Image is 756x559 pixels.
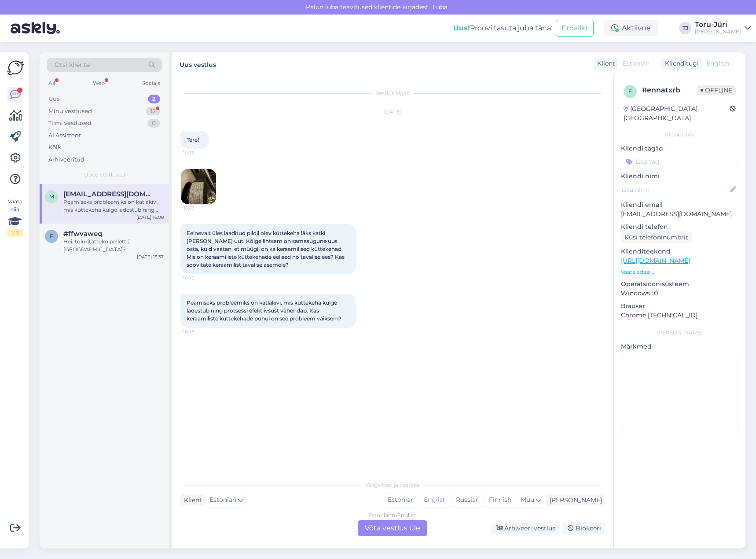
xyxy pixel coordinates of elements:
[48,107,92,116] div: Minu vestlused
[368,511,417,519] div: Estonian to English
[7,229,23,237] div: 1 / 3
[48,95,60,103] div: Uus
[642,85,697,96] div: # ennatxrb
[180,496,202,505] div: Klient
[148,95,160,103] div: 2
[55,60,90,70] span: Otsi kliente
[621,302,738,311] p: Brauser
[453,23,552,33] div: Proovi tasuta juba täna:
[180,108,605,116] div: [DATE]
[183,328,216,335] span: 16:08
[621,311,738,320] p: Chrome [TECHNICAL_ID]
[7,198,23,237] div: Vaata siia
[47,77,57,89] div: All
[419,493,451,507] div: English
[50,233,53,239] span: f
[453,24,470,32] b: Uus!
[706,59,729,68] span: English
[140,77,162,89] div: Socials
[383,493,419,507] div: Estonian
[48,155,84,164] div: Arhiveeritud
[7,59,24,76] img: Askly Logo
[621,185,728,195] input: Lisa nimi
[187,230,346,268] span: Eelnevalt üles laaditud pildil olev küttekeha läks katki [PERSON_NAME] uut. Kõige lihtsam on sama...
[183,275,216,281] span: 16:06
[521,496,534,504] span: Muu
[63,238,164,254] div: Hei, toimitatteko pellettiä [GEOGRAPHIC_DATA]?
[63,230,102,238] span: #ffwvaweq
[63,190,155,198] span: mart.vain@gmail.com
[183,205,217,211] span: 16:03
[91,77,106,89] div: Web
[181,169,216,204] img: Attachment
[621,131,738,139] div: Kliendi info
[621,247,738,256] p: Klienditeekond
[695,28,741,35] div: [PERSON_NAME]
[695,21,741,28] div: Toru-Jüri
[621,268,738,276] p: Vaata edasi ...
[180,481,605,489] div: Valige keel ja vastake
[621,232,692,243] div: Küsi telefoninumbrit
[147,119,160,128] div: 0
[621,342,738,351] p: Märkmed
[180,58,216,70] label: Uus vestlus
[48,131,81,140] div: AI Assistent
[621,222,738,232] p: Kliendi telefon
[594,59,615,68] div: Klient
[556,20,594,37] button: Emailid
[624,104,730,123] div: [GEOGRAPHIC_DATA], [GEOGRAPHIC_DATA]
[546,496,602,505] div: [PERSON_NAME]
[84,171,125,179] span: Uued vestlused
[491,522,559,534] div: Arhiveeri vestlus
[621,144,738,153] p: Kliendi tag'id
[621,155,738,168] input: Lisa tag
[695,21,751,35] a: Toru-Jüri[PERSON_NAME]
[604,20,658,36] div: Aktiivne
[49,193,54,200] span: m
[623,59,650,68] span: Estonian
[187,299,341,322] span: Peamiseks probleemiks on katlakivi, mis küttekeha külge ladestub ning protsessi efektiivsust vähe...
[661,59,699,68] div: Klienditugi
[697,85,736,95] span: Offline
[63,198,164,214] div: Peamiseks probleemiks on katlakivi, mis küttekeha külge ladestub ning protsessi efektiivsust vähe...
[679,22,691,34] div: TJ
[209,495,236,505] span: Estonian
[484,493,516,507] div: Finnish
[137,254,164,260] div: [DATE] 15:37
[621,172,738,181] p: Kliendi nimi
[621,257,690,265] a: [URL][DOMAIN_NAME]
[146,107,160,116] div: 12
[621,200,738,210] p: Kliendi email
[180,89,605,97] div: Vestlus algas
[451,493,484,507] div: Russian
[183,150,216,156] span: 16:03
[621,289,738,298] p: Windows 10
[430,3,450,11] span: Luba
[48,119,92,128] div: Tiimi vestlused
[136,214,164,221] div: [DATE] 16:08
[358,520,427,536] div: Võta vestlus üle
[621,329,738,337] div: [PERSON_NAME]
[187,136,199,143] span: Tere!
[621,210,738,219] p: [EMAIL_ADDRESS][DOMAIN_NAME]
[562,522,605,534] div: Blokeeri
[628,88,632,95] span: e
[621,279,738,289] p: Operatsioonisüsteem
[48,143,61,152] div: Kõik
